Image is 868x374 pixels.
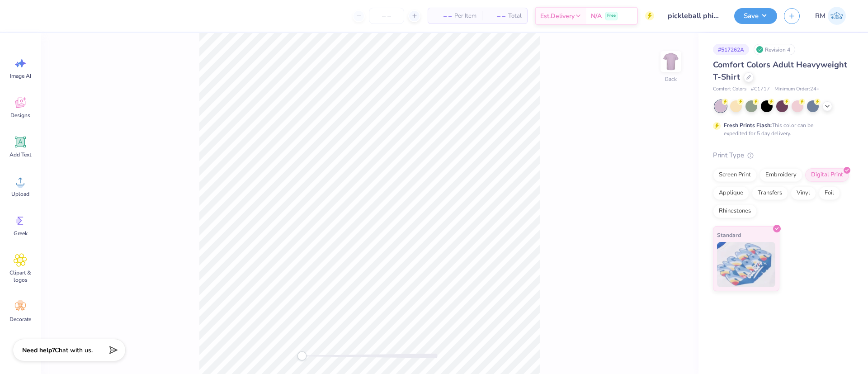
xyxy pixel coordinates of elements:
button: Save [734,8,777,24]
img: Standard [717,242,775,287]
div: Embroidery [759,168,802,182]
div: This color can be expedited for 5 day delivery. [724,121,835,137]
input: Untitled Design [661,7,727,25]
span: # C1717 [751,85,770,93]
div: Transfers [752,186,788,200]
div: Digital Print [805,168,849,182]
div: Applique [713,186,749,200]
a: RM [811,7,850,25]
div: Accessibility label [297,351,307,360]
span: Decorate [9,316,31,323]
span: Clipart & logos [5,269,35,284]
span: Comfort Colors [713,85,746,93]
span: Minimum Order: 24 + [774,85,820,93]
strong: Need help? [22,346,55,355]
div: Vinyl [791,186,816,200]
span: Per Item [454,11,476,21]
span: Image AI [10,72,31,80]
span: Greek [14,230,28,237]
span: Upload [11,190,29,198]
span: Total [508,11,522,21]
div: Screen Print [713,168,757,182]
input: – – [369,8,404,24]
span: – – [434,11,452,21]
span: N/A [591,11,602,21]
span: Est. Delivery [540,11,575,21]
span: Chat with us. [55,346,93,355]
div: Revision 4 [754,44,795,55]
img: Back [662,52,680,71]
img: Roberta Manuel [828,7,846,25]
div: Foil [819,186,840,200]
span: Comfort Colors Adult Heavyweight T-Shirt [713,59,847,82]
div: Rhinestones [713,204,757,218]
div: Print Type [713,150,850,161]
span: Add Text [9,151,31,158]
span: Free [607,13,616,19]
span: Standard [717,230,741,240]
span: Designs [10,112,30,119]
div: # 517262A [713,44,749,55]
span: – – [487,11,505,21]
div: Back [665,75,677,83]
span: RM [815,11,826,21]
strong: Fresh Prints Flash: [724,122,772,129]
